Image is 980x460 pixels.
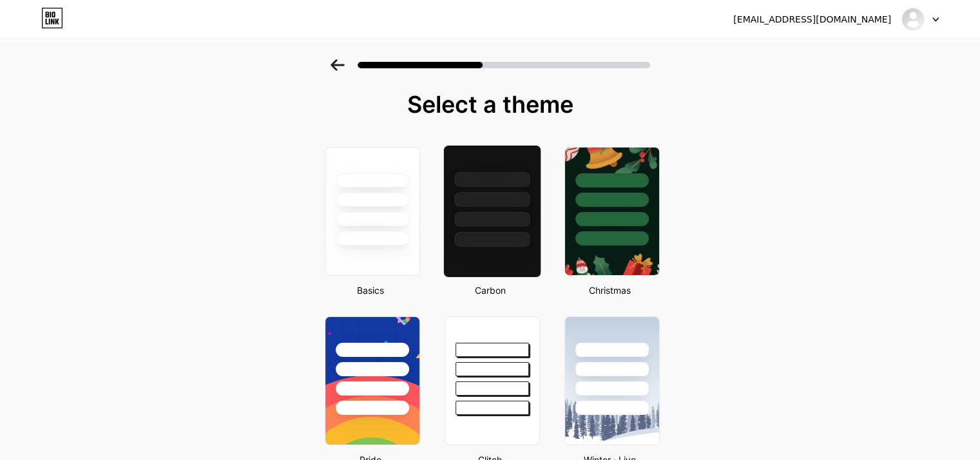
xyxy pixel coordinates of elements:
div: Carbon [441,283,540,297]
div: Select a theme [320,91,661,117]
div: [EMAIL_ADDRESS][DOMAIN_NAME] [733,13,891,26]
img: tropicalcentroauto [901,7,925,32]
div: Christmas [561,283,660,297]
div: Basics [321,283,420,297]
